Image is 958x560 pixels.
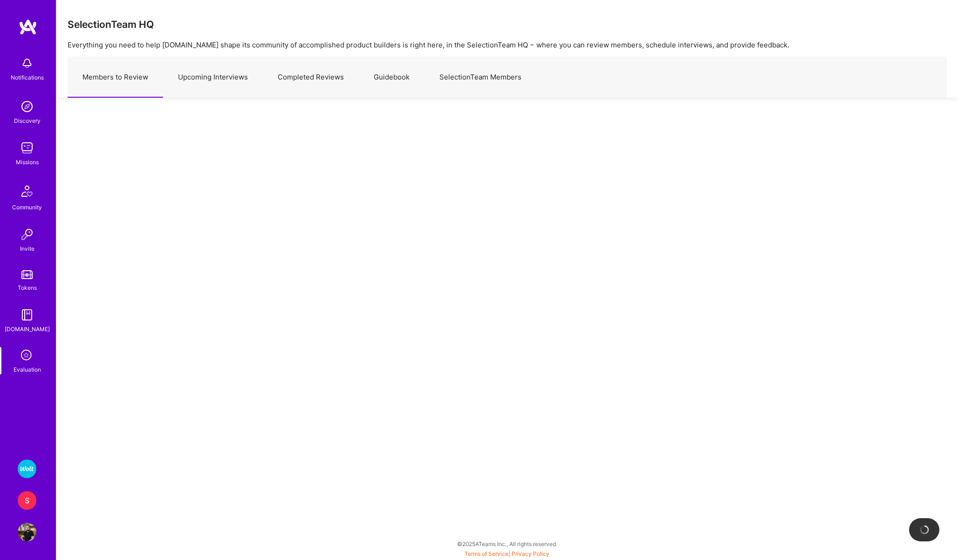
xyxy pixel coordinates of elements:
[16,157,39,167] div: Missions
[920,525,929,534] img: loading
[163,57,263,98] a: Upcoming Interviews
[512,550,549,557] a: Privacy Policy
[18,139,36,157] img: teamwork
[263,57,359,98] a: Completed Reviews
[68,57,163,98] a: Members to Review
[19,19,37,35] img: logo
[21,270,33,279] img: tokens
[465,550,508,557] a: Terms of Service
[68,19,154,30] h3: SelectionTeam HQ
[14,365,41,374] div: Evaluation
[15,491,39,510] a: S
[18,283,37,293] div: Tokens
[14,116,41,126] div: Discovery
[15,523,39,541] a: User Avatar
[18,347,36,365] i: icon SelectionTeam
[465,550,549,557] span: |
[12,202,42,212] div: Community
[20,244,34,253] div: Invite
[18,225,36,244] img: Invite
[359,57,424,98] a: Guidebook
[18,54,36,73] img: bell
[15,460,39,478] a: Wolt - Fintech: Payments Expansion Team
[18,460,36,478] img: Wolt - Fintech: Payments Expansion Team
[56,532,958,555] div: © 2025 ATeams Inc., All rights reserved.
[11,73,44,82] div: Notifications
[18,97,36,116] img: discovery
[18,523,36,541] img: User Avatar
[18,491,36,510] div: S
[5,324,50,334] div: [DOMAIN_NAME]
[18,306,36,324] img: guide book
[68,40,947,50] p: Everything you need to help [DOMAIN_NAME] shape its community of accomplished product builders is...
[16,180,38,202] img: Community
[424,57,536,98] a: SelectionTeam Members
